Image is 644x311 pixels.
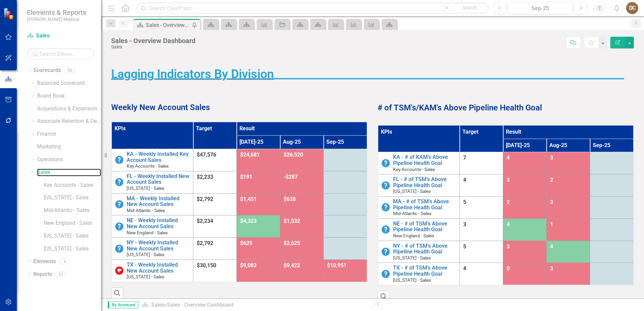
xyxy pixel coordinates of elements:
[111,37,195,44] div: Sales - Overview Dashboard
[382,248,390,256] img: No Information
[463,265,466,272] span: 4
[111,171,193,193] td: Double-Click to Edit Right Click for Context Menu
[284,151,303,158] span: $26,520
[115,200,123,208] img: No Information
[284,240,300,246] span: $2,625
[37,169,101,176] a: Sales
[284,262,300,269] span: $9,422
[507,221,510,228] span: 4
[393,277,431,283] span: [US_STATE] - Sales
[240,174,252,180] span: $191
[393,211,431,216] span: Mid-Atlantic - Sales
[27,48,94,60] input: Search Below...
[27,32,94,40] a: Sales
[507,177,510,183] span: 3
[111,193,193,215] td: Double-Click to Edit Right Click for Context Menu
[284,196,296,202] span: $638
[393,221,456,233] a: NE - # of TSM's Above Pipeline Health Goal
[136,2,489,14] input: Search ClearPoint...
[382,226,390,234] img: No Information
[142,301,367,309] div: »
[111,215,193,238] td: Double-Click to Edit Right Click for Context Menu
[37,92,101,100] a: Board Book
[3,7,15,19] img: ClearPoint Strategy
[127,208,165,213] span: Mid-Atlantic - Sales
[378,152,460,174] td: Double-Click to Edit Right Click for Context Menu
[167,302,233,308] div: Sales - Overview Dashboard
[111,67,274,81] strong: Lagging Indicators By Division
[111,103,210,112] strong: Weekly New Account Sales
[197,151,216,158] span: $47,576
[378,218,460,241] td: Double-Click to Edit Right Click for Context Menu
[240,218,257,224] span: $4,323
[508,2,573,14] button: Sep-25
[274,67,624,81] strong: _________________________________________________________________
[511,4,570,12] div: Sep-25
[108,302,138,308] span: By Scorecard
[151,302,164,308] a: Sales
[27,8,86,16] span: Elements & Reports
[393,199,456,210] a: MA - # of TSM's Above Pipeline Health Goal
[127,173,190,185] a: FL - Weekly Installed New Account Sales
[550,265,553,272] span: 3
[115,245,123,253] img: No Information
[44,245,101,253] a: [US_STATE] - Sales
[378,103,542,112] strong: # of TSM's/KAM's Above Pipeline Health Goal
[393,265,456,277] a: TX - # of TSM's Above Pipeline Health Goal
[393,154,456,166] a: KA - # of KAM's Above Pipeline Health Goal
[127,151,190,163] a: KA - Weekly Installed Key Account Sales
[127,262,190,274] a: TX - Weekly Installed New Account Sales
[382,203,390,211] img: No Information
[382,159,390,167] img: No Information
[463,243,466,250] span: 5
[127,274,164,279] span: [US_STATE] - Sales
[111,149,193,171] td: Double-Click to Edit Right Click for Context Menu
[115,178,123,186] img: No Information
[64,68,75,73] div: 56
[393,243,456,255] a: NY - # of TSM's Above Pipeline Health Goal
[127,230,168,235] span: New England - Sales
[550,221,553,228] span: 1
[550,243,553,250] span: 4
[127,252,164,257] span: [US_STATE] - Sales
[44,194,101,202] a: [US_STATE] - Sales
[37,105,101,113] a: Acquisitions & Expansion
[393,167,435,172] span: Key Accounts - Sales
[197,174,213,180] span: $2,233
[197,196,213,202] span: $2,792
[146,21,190,29] div: Sales - Overview Dashboard
[240,196,257,202] span: $1,451
[507,154,510,161] span: 4
[127,217,190,229] a: NE - Weekly Installed New Account Sales
[33,271,52,278] a: Reports
[197,262,216,269] span: $30,150
[111,44,195,49] div: Sales
[463,199,466,205] span: 5
[463,154,466,161] span: 7
[33,67,61,74] a: Scorecards
[284,218,300,224] span: $1,532
[393,255,431,261] span: [US_STATE] - Sales
[507,199,510,205] span: 2
[115,267,123,275] img: Below Target
[393,188,431,194] span: [US_STATE] - Sales
[550,177,553,183] span: 2
[550,199,553,205] span: 3
[393,176,456,188] a: FL - # of TSM's Above Pipeline Health Goal
[463,221,466,228] span: 3
[44,207,101,214] a: Mid-Atlantic - Sales
[382,270,390,278] img: No Information
[127,163,169,169] span: Key Accounts - Sales
[626,2,638,14] button: DC
[37,130,101,138] a: Finance
[382,181,390,189] img: No Information
[240,262,257,269] span: $9,082
[127,240,190,251] a: NY - Weekly Installed New Account Sales
[37,143,101,151] a: Marketing
[327,262,347,269] span: $10,951
[37,156,101,164] a: Operations
[115,156,123,164] img: No Information
[111,260,193,282] td: Double-Click to Edit Right Click for Context Menu
[507,265,510,272] span: 0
